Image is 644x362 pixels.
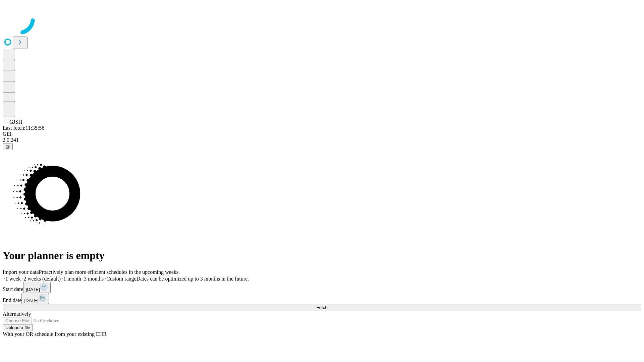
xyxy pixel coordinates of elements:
[3,249,641,262] h1: Your planner is empty
[3,331,107,337] span: With your OR schedule from your existing EHR
[137,276,249,282] span: Dates can be optimized up to 3 months in the future.
[3,269,39,275] span: Import your data
[63,276,81,282] span: 1 month
[3,293,641,304] div: End date
[5,144,10,149] span: @
[3,324,33,331] button: Upload a file
[3,131,641,137] div: GEI
[3,311,31,317] span: Alternatively
[3,137,641,143] div: 2.0.241
[26,287,40,292] span: [DATE]
[9,119,22,125] span: GJSH
[23,282,51,293] button: [DATE]
[21,293,49,304] button: [DATE]
[106,276,136,282] span: Custom range
[3,282,641,293] div: Start date
[316,305,327,310] span: Fetch
[3,125,44,131] span: Last fetch: 11:35:56
[3,304,641,311] button: Fetch
[5,276,21,282] span: 1 week
[84,276,104,282] span: 3 months
[23,276,61,282] span: 2 weeks (default)
[39,269,180,275] span: Proactively plan more efficient schedules in the upcoming weeks.
[3,143,13,150] button: @
[24,298,38,303] span: [DATE]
